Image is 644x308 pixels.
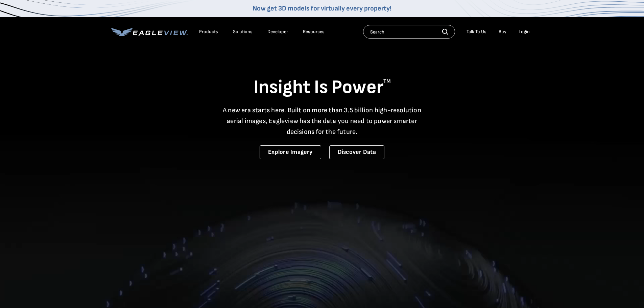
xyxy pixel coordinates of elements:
h1: Insight Is Power [111,76,533,99]
div: Resources [303,29,325,35]
a: Now get 3D models for virtually every property! [253,4,391,13]
p: A new era starts here. Built on more than 3.5 billion high-resolution aerial images, Eagleview ha... [219,105,426,137]
div: Login [519,29,530,35]
a: Discover Data [329,145,384,159]
sup: TM [383,78,391,85]
div: Talk To Us [467,29,486,35]
div: Products [199,29,218,35]
input: Search [363,25,455,39]
a: Developer [267,29,288,35]
div: Solutions [233,29,253,35]
a: Explore Imagery [260,145,321,159]
a: Buy [499,29,506,35]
